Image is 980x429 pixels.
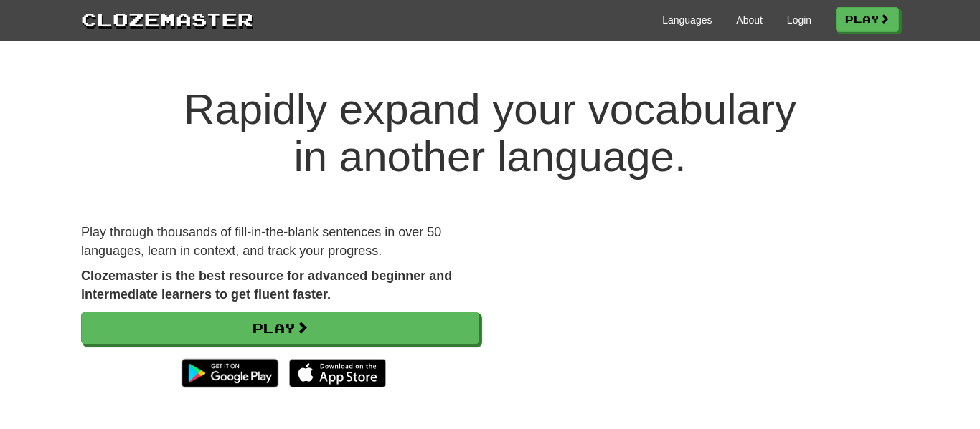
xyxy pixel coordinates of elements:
a: Play [81,312,479,344]
a: Play [836,7,899,32]
a: Login [787,13,811,27]
img: Get it on Google Play [174,352,286,395]
strong: Clozemaster is the best resource for advanced beginner and intermediate learners to get fluent fa... [81,269,452,302]
a: Clozemaster [81,6,253,32]
a: About [736,13,763,27]
img: Download_on_the_App_Store_Badge_US-UK_135x40-25178aeef6eb6b83b96f5f2d004eda3bffbb37122de64afbaef7... [289,359,386,387]
a: Languages [662,13,712,27]
p: Play through thousands of fill-in-the-blank sentences in over 50 languages, learn in context, and... [81,223,479,260]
